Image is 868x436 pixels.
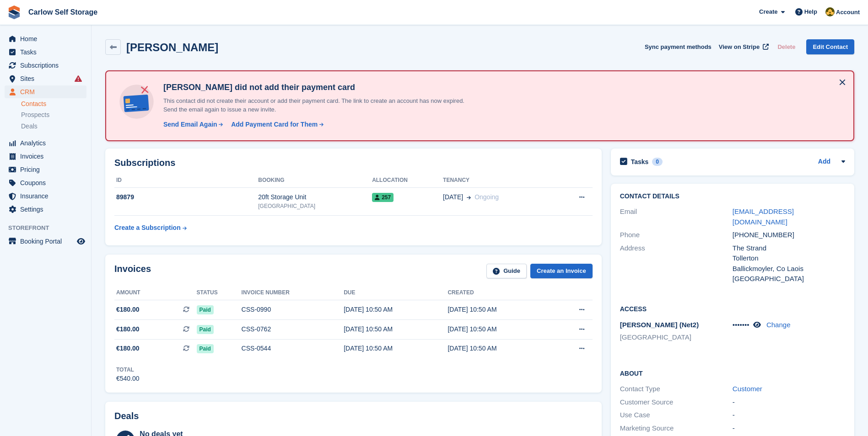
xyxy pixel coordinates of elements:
[766,321,791,329] a: Change
[258,192,372,202] div: 20ft Storage Unit
[116,374,140,383] div: €540.00
[25,5,101,20] a: Carlow Self Storage
[197,305,214,314] span: Paid
[227,120,324,129] a: Add Payment Card for Them
[733,264,845,274] div: Ballickmoyler, Co Laois
[114,219,187,236] a: Create a Subscription
[620,384,733,394] div: Contact Type
[474,193,499,201] span: Ongoing
[242,324,344,334] div: CSS-0762
[5,59,86,72] a: menu
[20,203,75,216] span: Settings
[114,223,181,233] div: Create a Subscription
[258,173,372,188] th: Booking
[5,176,86,189] a: menu
[447,344,551,353] div: [DATE] 10:50 AM
[652,158,663,166] div: 0
[20,72,75,85] span: Sites
[719,43,760,52] span: View on Stripe
[620,332,733,343] li: [GEOGRAPHIC_DATA]
[75,75,82,82] i: Smart entry sync failures have occurred
[620,304,845,313] h2: Access
[443,173,554,188] th: Tenancy
[344,344,447,353] div: [DATE] 10:50 AM
[242,305,344,314] div: CSS-0990
[21,111,49,119] span: Prospects
[20,163,75,176] span: Pricing
[75,236,86,247] a: Preview store
[733,243,845,254] div: The Strand
[447,286,551,300] th: Created
[20,190,75,202] span: Insurance
[8,223,91,233] span: Storefront
[20,32,75,45] span: Home
[344,324,447,334] div: [DATE] 10:50 AM
[806,39,854,54] a: Edit Contact
[114,192,258,202] div: 89879
[733,321,749,329] span: •••••••
[5,137,86,149] a: menu
[645,39,712,54] button: Sync payment methods
[733,397,845,408] div: -
[20,46,75,58] span: Tasks
[5,72,86,85] a: menu
[447,305,551,314] div: [DATE] 10:50 AM
[733,230,845,240] div: [PHONE_NUMBER]
[114,411,139,421] h2: Deals
[836,8,860,17] span: Account
[21,122,86,131] a: Deals
[620,368,845,378] h2: About
[20,137,75,149] span: Analytics
[344,286,447,300] th: Due
[114,158,593,168] h2: Subscriptions
[620,243,733,284] div: Address
[804,7,817,16] span: Help
[116,344,140,353] span: €180.00
[21,110,86,120] a: Prospects
[443,192,463,202] span: [DATE]
[620,193,845,200] h2: Contact Details
[733,253,845,264] div: Tollerton
[117,82,156,121] img: no-card-linked-e7822e413c904bf8b177c4d89f31251c4716f9871600ec3ca5bfc59e148c83f4.svg
[21,100,86,108] a: Contacts
[715,39,771,54] a: View on Stripe
[344,305,447,314] div: [DATE] 10:50 AM
[733,274,845,284] div: [GEOGRAPHIC_DATA]
[7,5,21,19] img: stora-icon-8386f47178a22dfd0bd8f6a31ec36ba5ce8667c1dd55bd0f319d3a0aa187defe.svg
[620,410,733,420] div: Use Case
[242,344,344,353] div: CSS-0544
[20,235,75,248] span: Booking Portal
[733,410,845,420] div: -
[5,85,86,98] a: menu
[733,207,794,226] a: [EMAIL_ADDRESS][DOMAIN_NAME]
[447,324,551,334] div: [DATE] 10:50 AM
[5,46,86,58] a: menu
[258,202,372,210] div: [GEOGRAPHIC_DATA]
[20,150,75,163] span: Invoices
[116,366,140,374] div: Total
[5,235,86,248] a: menu
[197,344,214,353] span: Paid
[160,82,480,93] h4: [PERSON_NAME] did not add their payment card
[5,32,86,45] a: menu
[197,325,214,334] span: Paid
[116,324,140,334] span: €180.00
[20,59,75,72] span: Subscriptions
[20,85,75,98] span: CRM
[759,7,777,16] span: Create
[818,157,830,167] a: Add
[5,190,86,202] a: menu
[5,203,86,216] a: menu
[20,176,75,189] span: Coupons
[5,163,86,176] a: menu
[116,305,140,314] span: €180.00
[631,158,649,166] h2: Tasks
[114,173,258,188] th: ID
[372,193,394,202] span: 257
[620,397,733,408] div: Customer Source
[231,120,318,129] div: Add Payment Card for Them
[114,286,197,300] th: Amount
[530,264,593,279] a: Create an Invoice
[126,41,218,53] h2: [PERSON_NAME]
[5,150,86,163] a: menu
